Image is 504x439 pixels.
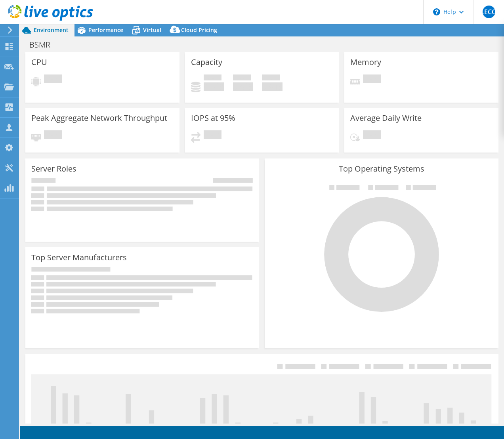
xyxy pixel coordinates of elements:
[31,114,167,122] h3: Peak Aggregate Network Throughput
[350,114,422,122] h3: Average Daily Write
[181,26,217,34] span: Cloud Pricing
[88,26,123,34] span: Performance
[44,74,62,85] span: Pending
[350,58,381,67] h3: Memory
[44,130,62,141] span: Pending
[191,58,222,67] h3: Capacity
[271,164,493,173] h3: Top Operating Systems
[31,253,127,262] h3: Top Server Manufacturers
[363,74,381,85] span: Pending
[34,26,69,34] span: Environment
[204,82,224,91] h4: 0 GiB
[143,26,161,34] span: Virtual
[204,130,221,141] span: Pending
[483,6,495,18] span: LECO
[26,40,63,49] h1: BSMR
[233,82,253,91] h4: 0 GiB
[204,74,221,82] span: Used
[262,82,283,91] h4: 0 GiB
[233,74,251,82] span: Free
[31,164,76,173] h3: Server Roles
[363,130,381,141] span: Pending
[262,74,280,82] span: Total
[31,58,47,67] h3: CPU
[191,114,235,122] h3: IOPS at 95%
[433,8,440,15] svg: \n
